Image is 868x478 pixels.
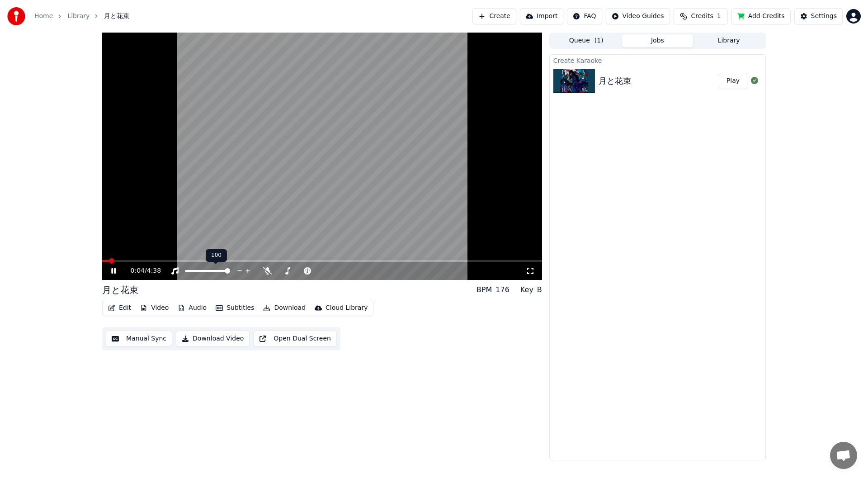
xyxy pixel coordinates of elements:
button: Play [719,73,747,89]
button: Subtitles [212,302,258,314]
button: Queue [551,34,622,47]
div: BPM [476,284,492,295]
a: チャットを開く [830,442,857,469]
span: 0:04 [131,266,145,275]
div: 176 [495,284,509,295]
div: 月と花束 [599,75,631,87]
div: 100 [206,249,227,262]
a: Home [34,12,53,21]
button: Library [693,34,764,47]
span: ( 1 ) [594,36,604,45]
div: B [537,284,542,295]
span: Credits [691,12,713,21]
nav: breadcrumb [34,12,129,21]
div: / [131,266,152,275]
a: Library [67,12,90,21]
button: Credits1 [674,8,728,24]
button: Audio [174,302,210,314]
button: Download [259,302,309,314]
button: Import [520,8,563,24]
div: Create Karaoke [550,55,765,66]
span: 1 [717,12,721,21]
button: Edit [104,302,135,314]
button: Video Guides [606,8,670,24]
div: Cloud Library [325,303,368,312]
button: Video [137,302,172,314]
button: FAQ [567,8,602,24]
div: Key [520,284,533,295]
button: Open Dual Screen [253,331,337,347]
div: 月と花束 [102,284,138,296]
span: 4:38 [147,266,161,275]
button: Create [472,8,516,24]
button: Download Video [176,331,250,347]
button: Add Credits [731,8,791,24]
button: Jobs [622,34,693,47]
button: Settings [794,8,843,24]
button: Manual Sync [106,331,172,347]
span: 月と花束 [104,12,129,21]
div: Settings [811,12,837,21]
img: youka [7,7,25,25]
